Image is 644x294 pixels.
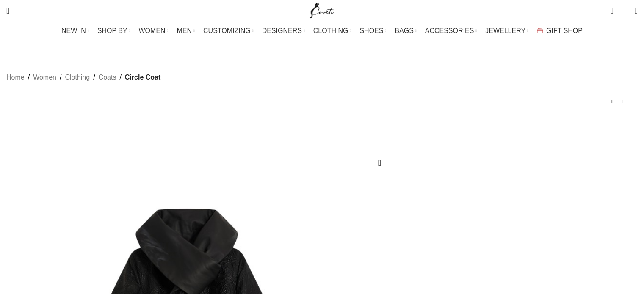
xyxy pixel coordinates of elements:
[359,27,383,35] span: SHOES
[262,27,302,35] span: DESIGNERS
[485,27,525,35] span: JEWELLERY
[203,22,254,39] a: CUSTOMIZING
[537,28,543,33] img: GiftBag
[6,72,25,83] a: Home
[627,96,638,107] a: Next product
[65,72,90,83] a: Clothing
[313,27,348,35] span: CLOTHING
[308,6,336,14] a: Site logo
[125,72,160,83] span: Circle Coat
[97,27,127,35] span: SHOP BY
[177,22,195,39] a: MEN
[485,22,528,39] a: JEWELLERY
[425,27,474,35] span: ACCESSORIES
[395,22,416,39] a: BAGS
[611,4,617,11] span: 0
[139,22,169,39] a: WOMEN
[61,22,89,39] a: NEW IN
[359,22,386,39] a: SHOES
[606,2,617,19] a: 0
[33,72,56,83] a: Women
[395,27,413,35] span: BAGS
[622,8,628,15] span: 0
[607,96,617,107] a: Previous product
[139,27,166,35] span: WOMEN
[425,22,477,39] a: ACCESSORIES
[313,22,351,39] a: CLOTHING
[99,72,116,83] a: Coats
[546,27,583,35] span: GIFT SHOP
[6,72,160,83] nav: Breadcrumb
[2,2,14,19] a: Search
[262,22,305,39] a: DESIGNERS
[97,22,130,39] a: SHOP BY
[2,22,642,39] div: Main navigation
[620,2,628,19] div: My Wishlist
[177,27,192,35] span: MEN
[537,22,583,39] a: GIFT SHOP
[61,27,86,35] span: NEW IN
[203,27,251,35] span: CUSTOMIZING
